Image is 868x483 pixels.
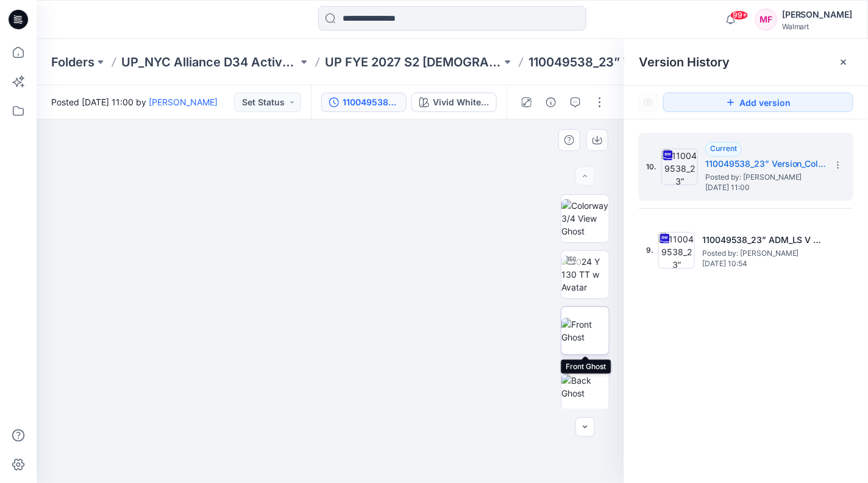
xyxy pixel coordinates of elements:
span: Current [710,144,737,153]
h5: 110049538_23” ADM_LS V NECK CARDIGAN [702,233,824,247]
img: Back Ghost [561,374,609,400]
span: [DATE] 10:54 [702,259,824,268]
div: 110049538_23” Version_ColorRun_LS V NECK CARDIGAN [343,96,399,109]
span: Posted by: Zhonglin Wang [705,171,827,183]
p: 110049538_23” Version_ADM_LS V NECK CARDIGAN [528,54,705,71]
button: Details [541,93,561,112]
div: Walmart [782,22,853,31]
span: Posted by: Zhonglin Wang [702,247,824,259]
a: Folders [51,54,94,71]
span: 10. [646,161,656,172]
span: [DATE] 11:00 [705,183,827,192]
button: Add version [663,93,853,112]
span: 99+ [730,10,749,20]
img: Colorway 3/4 View Ghost [561,199,609,238]
span: 9. [646,245,653,256]
div: [PERSON_NAME] [782,7,853,22]
span: Version History [639,55,730,69]
button: Show Hidden Versions [639,93,658,112]
span: Posted [DATE] 11:00 by [51,96,218,108]
img: 110049538_23” ADM_LS V NECK CARDIGAN [658,232,695,269]
div: Vivid White Combo [433,96,489,109]
img: 110049538_23” Version_ColorRun_LS V NECK CARDIGAN [661,149,698,185]
h5: 110049538_23” Version_ColorRun_LS V NECK CARDIGAN [705,157,827,171]
a: [PERSON_NAME] [149,97,218,107]
a: UP_NYC Alliance D34 Activewear Sweaters [121,54,298,71]
img: 2024 Y 130 TT w Avatar [561,255,609,294]
button: Close [839,57,848,67]
img: Front Ghost [561,318,609,344]
a: UP FYE 2027 S2 [DEMOGRAPHIC_DATA] ACTIVE NYC Alliance [325,54,502,71]
div: MF [755,9,777,30]
button: Vivid White Combo [411,93,497,112]
button: 110049538_23” Version_ColorRun_LS V NECK CARDIGAN [321,93,407,112]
